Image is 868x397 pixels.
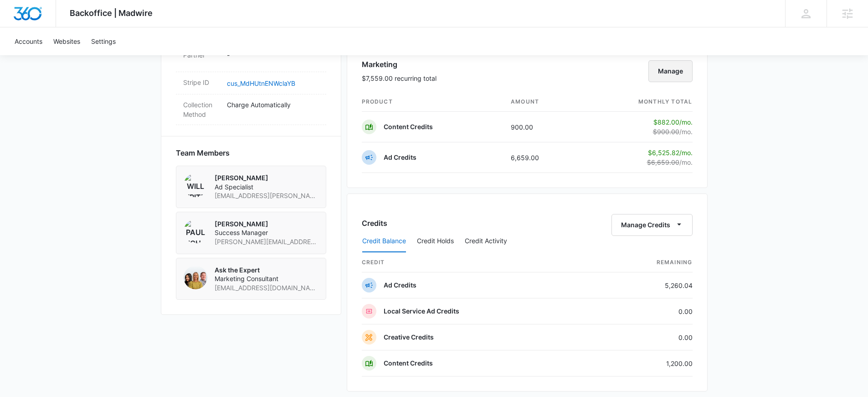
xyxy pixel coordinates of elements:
[215,183,318,192] span: Ad Specialist
[384,307,459,316] p: Local Service Ad Credits
[362,73,437,83] p: $7,559.00 recurring total
[384,153,416,162] p: Ad Credits
[9,27,48,55] a: Accounts
[215,274,318,283] span: Marketing Consultant
[183,100,220,119] dt: Collection Method
[596,350,693,376] td: 1,200.00
[176,94,326,125] div: Collection MethodCharge Automatically
[176,45,326,72] div: Partner-
[362,253,596,272] th: credit
[465,230,507,252] button: Credit Activity
[215,219,318,229] p: [PERSON_NAME]
[647,148,693,157] p: $6,525.82
[679,149,693,157] span: /mo.
[362,218,387,229] h3: Credits
[362,59,437,70] h3: Marketing
[650,117,693,127] p: $882.00
[227,79,295,87] a: cus_MdHUtnENWclaYB
[215,266,318,275] p: Ask the Expert
[503,92,581,112] th: amount
[596,272,693,298] td: 5,260.04
[362,92,504,112] th: product
[215,191,318,200] span: [EMAIL_ADDRESS][PERSON_NAME][DOMAIN_NAME]
[176,147,230,158] span: Team Members
[503,142,581,173] td: 6,659.00
[596,253,693,272] th: Remaining
[417,230,454,252] button: Credit Holds
[648,60,693,82] button: Manage
[384,281,416,290] p: Ad Credits
[184,266,207,289] img: Ask the Expert
[653,128,679,136] s: $900.00
[215,283,318,293] span: [EMAIL_ADDRESS][DOMAIN_NAME]
[581,92,693,112] th: monthly total
[183,78,220,87] dt: Stripe ID
[596,298,693,324] td: 0.00
[647,158,679,166] s: $6,659.00
[596,324,693,350] td: 0.00
[227,100,319,110] p: Charge Automatically
[384,122,433,131] p: Content Credits
[184,173,207,197] img: Will Fritz
[215,237,318,246] span: [PERSON_NAME][EMAIL_ADDRESS][PERSON_NAME][DOMAIN_NAME]
[176,72,326,94] div: Stripe IDcus_MdHUtnENWclaYB
[384,333,434,342] p: Creative Credits
[384,359,433,368] p: Content Credits
[362,230,406,252] button: Credit Balance
[679,158,693,166] span: /mo.
[679,118,693,126] span: /mo.
[48,27,86,55] a: Websites
[184,219,207,243] img: Paul Richardson
[679,128,693,136] span: /mo.
[70,8,153,18] span: Backoffice | Madwire
[503,112,581,142] td: 900.00
[215,228,318,237] span: Success Manager
[215,173,318,183] p: [PERSON_NAME]
[86,27,121,55] a: Settings
[611,214,693,236] button: Manage Credits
